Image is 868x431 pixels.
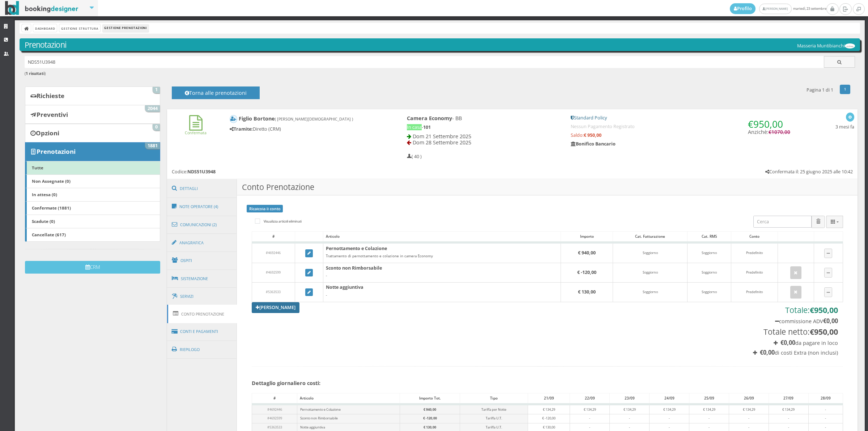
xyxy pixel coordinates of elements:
[25,261,160,274] button: CRM
[814,326,838,337] span: 950,00
[769,414,809,423] td: -
[255,217,302,226] label: Visualizza articoli eliminati
[610,414,650,423] td: -
[826,317,838,325] span: 0,00
[153,87,160,93] span: 1
[731,232,778,242] div: Conto
[651,340,838,346] h4: da pagare in loco
[687,282,731,302] td: Soggiorno
[840,85,850,94] a: 1
[185,124,207,135] a: Confermata
[571,132,790,138] h5: Saldo:
[167,179,237,198] a: Dettagli
[247,205,283,212] a: Ricalcola il conto
[730,3,756,14] a: Profilo
[33,24,57,32] a: Dashboard
[651,350,838,356] h4: di costi Extra (non inclusi)
[103,24,149,32] li: Gestione Prenotazioni
[326,265,382,271] b: Sconto non Rimborsabile
[769,129,790,135] span: €
[810,326,838,337] b: €
[32,191,57,197] b: In attesa (0)
[809,393,843,403] div: 28/09
[267,407,282,412] span: #4692446
[407,124,422,130] span: In casa
[167,269,237,288] a: Sistemazione
[424,425,436,430] b: € 130,00
[32,205,71,211] b: Confermate (1881)
[688,232,731,242] div: Cat. RMS
[37,147,76,156] b: Prenotazioni
[578,289,596,295] b: € 130,00
[32,165,43,170] b: Tutte
[687,263,731,283] td: Soggiorno
[230,126,383,132] h5: Diretto (CRM)
[528,404,570,414] td: € 134,29
[145,143,160,149] span: 1881
[763,348,775,356] span: 0,00
[571,141,616,147] b: Bonifico Bancario
[297,393,400,403] div: Articolo
[731,242,778,263] td: Predefinito
[610,393,649,403] div: 23/09
[267,416,282,421] span: #4692599
[784,339,795,347] span: 0,00
[167,322,237,341] a: Conti e Pagamenti
[810,305,838,315] b: €
[153,124,160,131] span: 0
[145,105,160,112] span: 2044
[814,305,838,315] span: 950,00
[266,290,281,294] span: #5363533
[275,116,353,122] small: ( [PERSON_NAME][DEMOGRAPHIC_DATA] )
[823,317,838,325] b: €
[759,4,791,14] a: [PERSON_NAME]
[32,218,55,224] b: Scadute (0)
[32,178,71,184] b: Non Assegnate (0)
[407,154,422,159] h5: ( 40 )
[613,263,688,283] td: Soggiorno
[266,250,281,255] span: #4692446
[25,71,855,76] h6: ( )
[577,269,596,275] b: € -120,00
[239,115,353,122] b: Figlio Bortone
[731,282,778,302] td: Predefinito
[561,232,613,242] div: Importo
[323,232,561,242] div: Articolo
[25,174,160,188] a: Non Assegnate (0)
[651,327,838,337] h3: Totale netto:
[528,393,570,403] div: 21/09
[252,232,295,242] div: #
[528,414,570,423] td: € -120,00
[37,92,64,100] b: Richieste
[180,90,251,101] h4: Torna alle prenotazioni
[413,139,471,146] span: Dom 28 Settembre 2025
[407,115,561,121] h4: - BB
[753,118,783,131] span: 950,00
[729,414,769,423] td: -
[771,129,790,135] span: 1070,00
[37,110,68,119] b: Preventivi
[25,161,160,175] a: Tutte
[807,87,833,93] h5: Pagina 1 di 1
[172,169,216,174] h5: Codice:
[729,404,769,414] td: € 134,29
[650,414,689,423] td: -
[230,126,253,132] b: Tramite:
[423,124,431,130] b: 101
[689,393,729,403] div: 25/09
[25,56,824,68] input: Ricerca cliente - (inserisci il codice, il nome, il cognome, il numero di telefono o la mail)
[326,284,363,290] b: Notte aggiuntiva
[326,293,558,297] div: -
[423,416,437,421] b: € -120,00
[413,133,471,140] span: Dom 21 Settembre 2025
[570,414,610,423] td: -
[584,132,601,138] strong: € 950,00
[570,393,609,403] div: 22/09
[753,216,812,228] input: Cerca
[687,242,731,263] td: Soggiorno
[650,393,689,403] div: 24/09
[252,393,297,403] div: #
[36,129,59,137] b: Opzioni
[32,232,66,237] b: Cancellate (617)
[26,71,44,76] b: 1 risultati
